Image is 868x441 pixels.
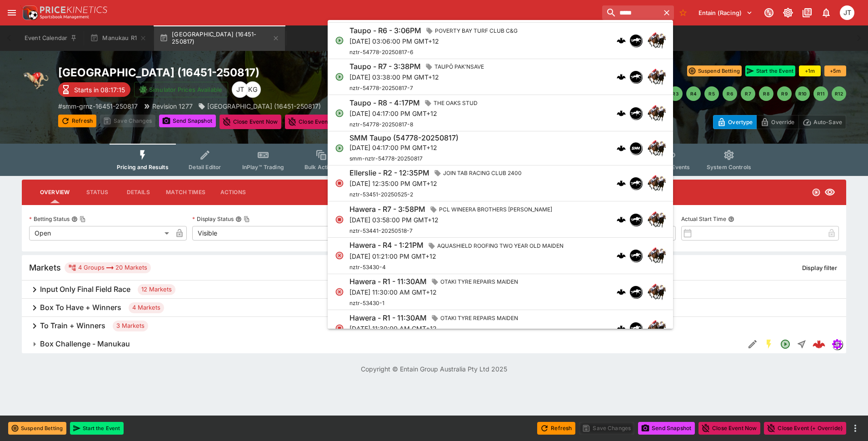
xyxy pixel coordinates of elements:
svg: Open [335,36,344,45]
img: horse_racing.png [648,319,666,337]
button: Manukau R1 [85,25,152,51]
button: Close Event (+ Override) [285,115,367,129]
h6: SMM Taupo (54778-20250817) [349,133,459,143]
img: horse_racing.png [648,246,666,265]
div: cerberus [617,72,626,81]
button: Auto-Save [798,115,846,129]
p: [DATE] 04:17:00 PM GMT+12 [349,109,481,118]
p: [DATE] 12:35:00 PM GMT+12 [349,179,525,188]
div: Kevin Gutschlag [244,81,261,98]
p: [DATE] 04:17:00 PM GMT+12 [349,143,459,152]
button: Refresh [58,115,96,127]
svg: Open [780,339,791,350]
img: logo-cerberus.svg [617,179,626,188]
span: nztr-54778-20250817-8 [349,121,413,128]
img: logo-cerberus.svg [617,251,626,260]
button: Overtype [713,115,757,129]
button: No Bookmarks [676,5,690,20]
h5: Markets [29,262,61,273]
button: Actions [213,181,254,203]
button: Copy To Clipboard [244,216,250,222]
button: Send Snapshot [638,422,695,435]
img: logo-cerberus.svg [617,215,626,224]
h2: Copy To Clipboard [58,65,452,80]
svg: Abandoned [335,251,344,260]
button: Josh Tanner [837,3,857,23]
button: [GEOGRAPHIC_DATA] (16451-250817) [154,25,285,51]
img: simulator [832,339,842,349]
img: logo-cerberus.svg [617,324,626,333]
div: cerberus [617,179,626,188]
div: nztr [629,177,642,190]
p: [DATE] 11:30:00 AM GMT+12 [349,324,522,333]
img: greyhound_racing.png [22,65,51,95]
img: horse_racing.png [648,210,666,229]
button: R9 [777,86,792,101]
img: nztr.png [630,286,642,298]
button: Refresh [537,422,575,435]
img: logo-cerberus.svg [617,72,626,81]
img: logo-cerberus.svg [617,109,626,118]
button: Status [77,181,118,203]
nav: pagination navigation [614,86,846,101]
p: [GEOGRAPHIC_DATA] (16451-250817) [207,101,321,111]
span: 3 Markets [113,321,148,331]
span: nztr-53430-4 [349,264,386,271]
button: R7 [741,86,755,101]
h6: Hawera - R1 - 11:30AM [349,277,427,286]
span: nztr-53451-20250525-2 [349,191,413,198]
span: Pricing and Results [117,164,169,170]
h6: Ellerslie - R2 - 12:35PM [349,168,429,178]
h6: Hawera - R1 - 11:30AM [349,313,427,323]
button: Close Event (+ Override) [764,422,846,435]
p: [DATE] 11:30:00 AM GMT+12 [349,287,522,297]
img: logo-cerberus.svg [617,144,626,153]
img: nztr.png [630,71,642,83]
button: Edit Detail [744,336,761,352]
img: horse_racing.png [648,31,666,50]
img: samemeetingmulti.png [630,142,642,154]
p: [DATE] 01:21:00 PM GMT+12 [349,251,567,261]
a: 1785bc7f-069d-4d4e-aa5b-22b37441c905 [810,335,828,353]
div: 4 Groups 20 Markets [68,262,147,273]
div: simulator [832,339,843,350]
p: Auto-Save [813,117,842,127]
p: Copy To Clipboard [58,101,138,111]
svg: Open [335,109,344,118]
p: Overtype [728,117,753,127]
button: Straight [793,336,810,352]
button: Overview [33,181,77,203]
span: Detail Editor [189,164,221,170]
button: Box Challenge - Manukau [22,335,744,353]
button: Send Snapshot [159,115,216,127]
div: Start From [713,115,846,129]
span: 4 Markets [129,303,164,312]
button: SGM Enabled [761,336,777,352]
button: Simulator Prices Available [134,82,228,97]
div: SMM Manukau Stadium (16451-250817) [198,101,321,111]
div: nztr [629,322,642,335]
span: TAUPŌ PAK’NSAVE [431,62,488,71]
p: [DATE] 03:38:00 PM GMT+12 [349,72,488,82]
span: AQUASHIELD ROOFING TWO YEAR OLD MAIDEN [434,241,567,251]
svg: Open [812,188,821,197]
svg: Open [335,72,344,81]
button: Suspend Betting [8,422,66,435]
div: cerberus [617,251,626,260]
span: smm-nztr-54778-20250817 [349,155,423,162]
div: cerberus [617,144,626,153]
button: Close Event Now [219,115,281,129]
h6: Taupo - R8 - 4:17PM [349,98,420,108]
span: 12 Markets [138,285,175,294]
p: Override [771,117,794,127]
div: cerberus [617,287,626,296]
div: nztr [629,70,642,83]
img: horse_racing.png [648,68,666,86]
span: OTAKI TYRE REPAIRS MAIDEN [437,314,522,323]
img: nztr.png [630,214,642,226]
button: Documentation [799,5,815,21]
img: horse_racing.png [648,174,666,192]
img: nztr.png [630,322,642,334]
button: Display StatusCopy To Clipboard [235,216,242,222]
span: nztr-54778-20250817-6 [349,49,413,55]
